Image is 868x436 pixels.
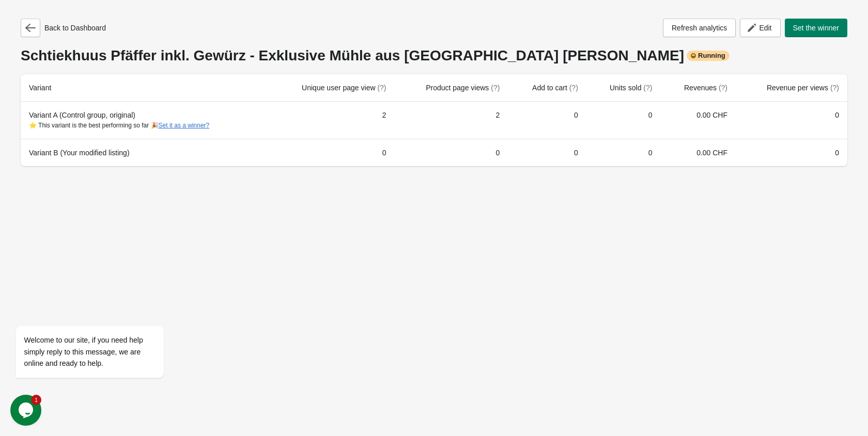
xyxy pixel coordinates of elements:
[491,84,500,92] span: (?)
[10,233,196,390] iframe: chat widget
[268,102,394,139] td: 2
[759,24,771,32] span: Edit
[643,84,652,92] span: (?)
[672,24,727,32] span: Refresh analytics
[586,102,661,139] td: 0
[395,139,508,166] td: 0
[395,102,508,139] td: 2
[508,139,586,166] td: 0
[377,84,386,92] span: (?)
[687,51,730,61] div: Running
[21,74,268,102] th: Variant
[159,122,210,129] button: Set it as a winner?
[740,19,780,37] button: Edit
[684,84,727,92] span: Revenues
[268,139,394,166] td: 0
[532,84,578,92] span: Add to cart
[21,19,106,37] div: Back to Dashboard
[830,84,839,92] span: (?)
[660,139,736,166] td: 0.00 CHF
[29,148,259,158] div: Variant B (Your modified listing)
[569,84,578,92] span: (?)
[610,84,652,92] span: Units sold
[660,102,736,139] td: 0.00 CHF
[719,84,727,92] span: (?)
[663,19,736,37] button: Refresh analytics
[767,84,839,92] span: Revenue per views
[29,110,259,131] div: Variant A (Control group, original)
[736,139,847,166] td: 0
[10,395,43,426] iframe: chat widget
[586,139,661,166] td: 0
[302,84,386,92] span: Unique user page view
[426,84,500,92] span: Product page views
[785,19,848,37] button: Set the winner
[793,24,840,32] span: Set the winner
[508,102,586,139] td: 0
[29,120,259,131] div: ⭐ This variant is the best performing so far 🎉
[21,47,847,64] div: Schtiekhuus Pfäffer inkl. Gewürz - Exklusive Mühle aus [GEOGRAPHIC_DATA] [PERSON_NAME]
[736,102,847,139] td: 0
